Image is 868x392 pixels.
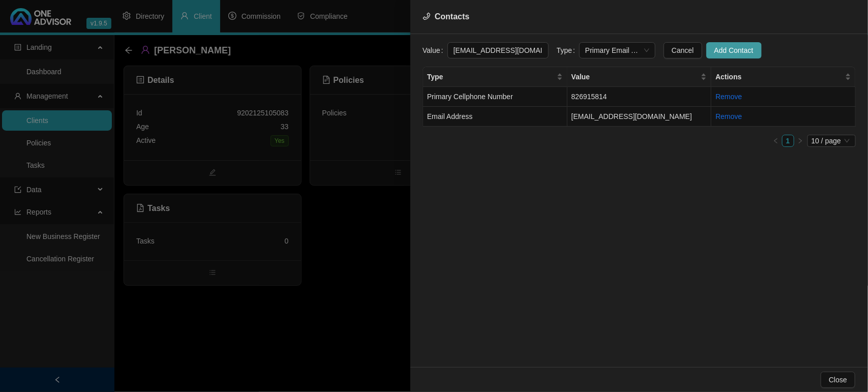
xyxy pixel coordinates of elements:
[715,71,843,82] span: Actions
[427,71,555,82] span: Type
[773,138,779,144] span: left
[783,135,794,146] a: 1
[672,45,694,56] span: Cancel
[812,135,852,146] span: 10 / page
[427,112,472,120] span: Email Address
[807,135,856,147] div: Page Size
[435,12,469,21] span: Contacts
[829,374,847,385] span: Close
[782,135,794,147] li: 1
[567,107,712,127] td: [EMAIL_ADDRESS][DOMAIN_NAME]
[557,42,579,58] label: Type
[423,12,431,20] span: phone
[711,67,856,87] th: Actions
[794,135,806,147] button: right
[427,93,513,101] span: Primary Cellphone Number
[423,42,447,58] label: Value
[423,67,567,87] th: Type
[714,45,754,56] span: Add Contact
[821,372,855,388] button: Close
[715,112,742,120] a: Remove
[585,43,649,58] span: Primary Email Address
[770,135,782,147] button: left
[567,87,712,107] td: 826915814
[567,67,712,87] th: Value
[664,42,702,58] button: Cancel
[715,93,742,101] a: Remove
[572,71,699,82] span: Value
[794,135,806,147] li: Next Page
[706,42,762,58] button: Add Contact
[770,135,782,147] li: Previous Page
[797,138,803,144] span: right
